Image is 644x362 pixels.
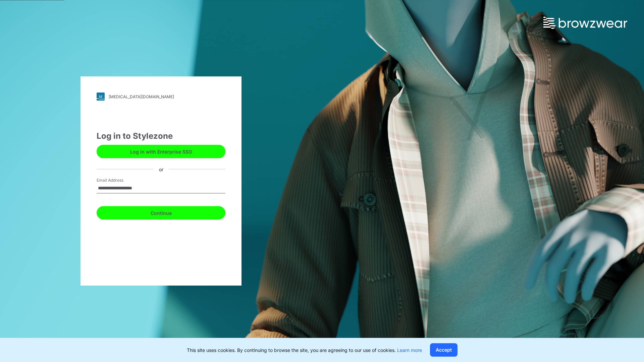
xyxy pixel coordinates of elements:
label: Email Address [97,177,144,183]
p: This site uses cookies. By continuing to browse the site, you are agreeing to our use of cookies. [187,347,422,354]
a: [MEDICAL_DATA][DOMAIN_NAME] [97,93,225,101]
div: Log in to Stylezone [97,130,225,142]
img: svg+xml;base64,PHN2ZyB3aWR0aD0iMjgiIGhlaWdodD0iMjgiIHZpZXdCb3g9IjAgMCAyOCAyOCIgZmlsbD0ibm9uZSIgeG... [97,93,105,101]
button: Accept [430,343,458,357]
button: Log in with Enterprise SSO [97,145,225,158]
div: or [154,166,169,173]
div: [MEDICAL_DATA][DOMAIN_NAME] [109,94,174,99]
img: browzwear-logo.73288ffb.svg [543,17,627,29]
button: Continue [97,206,225,220]
a: Learn more [397,347,422,353]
